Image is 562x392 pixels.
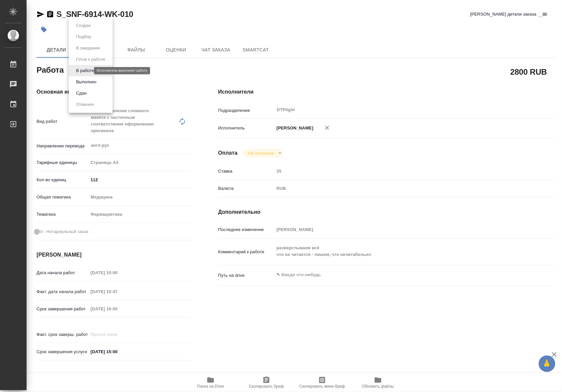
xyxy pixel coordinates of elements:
button: В ожидании [74,44,102,52]
button: Создан [74,22,93,29]
button: Готов к работе [74,56,107,63]
button: В работе [74,67,96,74]
button: Сдан [74,90,88,97]
button: Подбор [74,33,93,40]
button: Отменен [74,101,96,108]
button: Выполнен [74,78,98,86]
